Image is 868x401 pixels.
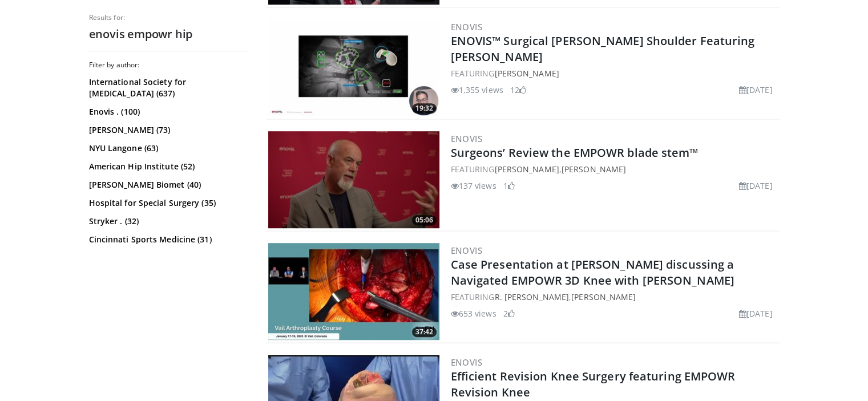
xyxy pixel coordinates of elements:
a: [PERSON_NAME] [494,68,559,79]
li: 137 views [451,180,496,192]
a: 05:06 [268,131,439,228]
span: 19:32 [412,103,437,114]
li: [DATE] [739,84,773,96]
li: 653 views [451,307,496,319]
h2: enovis empowr hip [89,27,249,42]
li: 1,355 views [451,84,503,96]
img: 2ad7c594-bc97-4eec-b953-5c16cbfed455.300x170_q85_crop-smart_upscale.jpg [268,19,439,116]
a: [PERSON_NAME] Biomet (40) [89,179,246,191]
div: FEATURING , [451,291,777,303]
li: 1 [503,180,515,192]
img: 89c12bab-b537-411a-a5df-30a5df20ee20.300x170_q85_crop-smart_upscale.jpg [268,243,439,340]
li: [DATE] [739,180,773,192]
a: Enovis [451,245,482,256]
a: International Society for [MEDICAL_DATA] (637) [89,76,246,99]
span: 37:42 [412,327,437,337]
div: FEATURING , [451,163,777,175]
a: Enovis [451,133,482,144]
a: 19:32 [268,19,439,116]
a: Case Presentation at [PERSON_NAME] discussing a Navigated EMPOWR 3D Knee with [PERSON_NAME] [451,257,734,288]
a: R. [PERSON_NAME] [494,291,569,302]
a: Enovis [451,21,482,33]
a: Efficient Revision Knee Surgery featuring EMPOWR Revision Knee [451,368,736,400]
a: Enovis [451,357,482,368]
a: [PERSON_NAME] [571,291,636,302]
p: Results for: [89,13,249,22]
a: Hospital for Special Surgery (35) [89,197,246,209]
li: 2 [503,307,515,319]
span: 05:06 [412,215,437,225]
a: Stryker . (32) [89,216,246,227]
a: [PERSON_NAME] [494,164,559,175]
div: FEATURING [451,67,777,79]
a: Surgeons’ Review the EMPOWR blade stem™ [451,145,699,160]
img: 0a7081bc-7458-401a-9aad-cf0d01db280b.300x170_q85_crop-smart_upscale.jpg [268,131,439,228]
a: Enovis . (100) [89,106,246,118]
h3: Filter by author: [89,60,249,70]
a: ENOVIS™ Surgical [PERSON_NAME] Shoulder Featuring [PERSON_NAME] [451,33,755,64]
li: [DATE] [739,307,773,319]
a: NYU Langone (63) [89,143,246,154]
a: Cincinnati Sports Medicine (31) [89,234,246,245]
li: 12 [510,84,526,96]
a: American Hip Institute (52) [89,161,246,172]
a: 37:42 [268,243,439,340]
a: [PERSON_NAME] [562,164,626,175]
a: [PERSON_NAME] (73) [89,124,246,136]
